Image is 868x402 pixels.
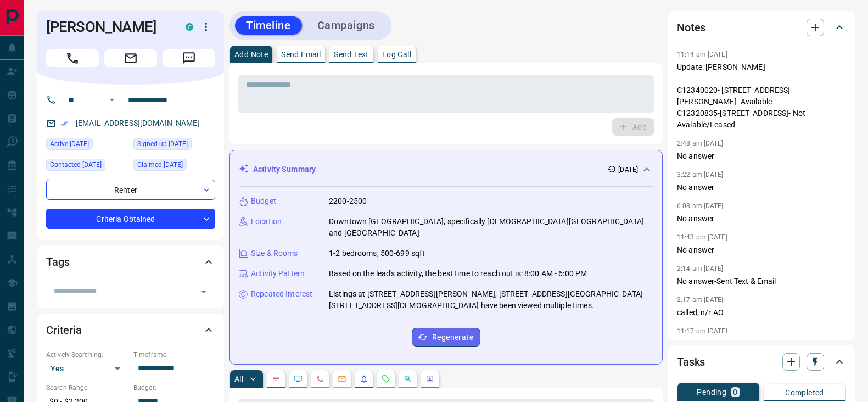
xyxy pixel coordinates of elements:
p: 11:17 pm [DATE] [677,327,727,335]
p: 2:48 am [DATE] [677,139,724,147]
div: condos.ca [186,23,193,31]
p: Listings at [STREET_ADDRESS][PERSON_NAME], [STREET_ADDRESS][GEOGRAPHIC_DATA][STREET_ADDRESS][DEMO... [329,288,653,311]
p: Budget: [133,383,215,393]
p: Activity Pattern [251,268,305,280]
button: Open [196,284,211,299]
p: Actively Searching: [46,350,128,360]
svg: Agent Actions [425,375,434,383]
p: Timeframe: [133,350,215,360]
p: Budget [251,196,276,207]
svg: Email Verified [60,120,68,127]
p: 6:08 am [DATE] [677,202,724,210]
p: Based on the lead's activity, the best time to reach out is: 8:00 AM - 6:00 PM [329,268,587,280]
div: Fri Mar 07 2025 [133,138,215,153]
span: Contacted [DATE] [50,159,102,170]
button: Regenerate [412,328,480,347]
svg: Notes [272,375,281,383]
p: Completed [785,389,824,397]
p: 0 [733,388,737,396]
p: 11:14 pm [DATE] [677,51,727,58]
svg: Lead Browsing Activity [294,375,303,383]
p: Activity Summary [253,164,316,175]
p: Pending [697,388,726,396]
p: All [234,375,243,383]
div: Renter [46,180,215,200]
p: called, n/r AO [677,307,846,319]
div: Activity Summary[DATE] [239,159,653,180]
p: Repeated Interest [251,288,312,300]
h2: Tags [46,253,69,271]
p: No answer [677,244,846,256]
button: Timeline [235,16,302,35]
p: Location [251,216,282,227]
p: 2:14 am [DATE] [677,265,724,272]
a: [EMAIL_ADDRESS][DOMAIN_NAME] [76,119,200,127]
p: 11:43 pm [DATE] [677,233,727,241]
button: Campaigns [306,16,386,35]
p: No answer [677,182,846,193]
svg: Opportunities [404,375,412,383]
p: Log Call [382,51,411,58]
p: Downtown [GEOGRAPHIC_DATA], specifically [DEMOGRAPHIC_DATA][GEOGRAPHIC_DATA] and [GEOGRAPHIC_DATA] [329,216,653,239]
div: Sat Aug 16 2025 [46,159,128,174]
svg: Emails [338,375,346,383]
h2: Tasks [677,353,705,371]
p: No answer [677,213,846,225]
p: Update: [PERSON_NAME] C12340020- [STREET_ADDRESS][PERSON_NAME]- Available C12320835-[STREET_ADDRE... [677,62,846,131]
p: Send Text [334,51,369,58]
svg: Calls [316,375,324,383]
div: Notes [677,14,846,41]
p: No answer-Sent Text & Email [677,276,846,287]
span: Active [DATE] [50,138,89,149]
svg: Requests [382,375,390,383]
p: 3:22 am [DATE] [677,171,724,178]
div: Tags [46,249,215,275]
div: Tasks [677,349,846,375]
span: Claimed [DATE] [137,159,183,170]
p: Size & Rooms [251,248,298,259]
span: Signed up [DATE] [137,138,188,149]
p: Send Email [281,51,321,58]
div: Sun Mar 23 2025 [133,159,215,174]
span: Email [104,49,157,67]
span: Message [163,49,215,67]
p: 1-2 bedrooms, 500-699 sqft [329,248,425,259]
button: Open [105,93,119,107]
h2: Notes [677,19,705,36]
div: Yes [46,360,128,377]
p: Add Note [234,51,268,58]
svg: Listing Alerts [360,375,368,383]
p: Search Range: [46,383,128,393]
p: No answer [677,150,846,162]
p: 2:17 am [DATE] [677,296,724,304]
p: [DATE] [618,165,638,175]
p: 2200-2500 [329,196,367,207]
div: Criteria [46,317,215,343]
div: Fri Aug 15 2025 [46,138,128,153]
div: Criteria Obtained [46,209,215,229]
span: Call [46,49,99,67]
h2: Criteria [46,321,82,339]
h1: [PERSON_NAME] [46,18,169,36]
